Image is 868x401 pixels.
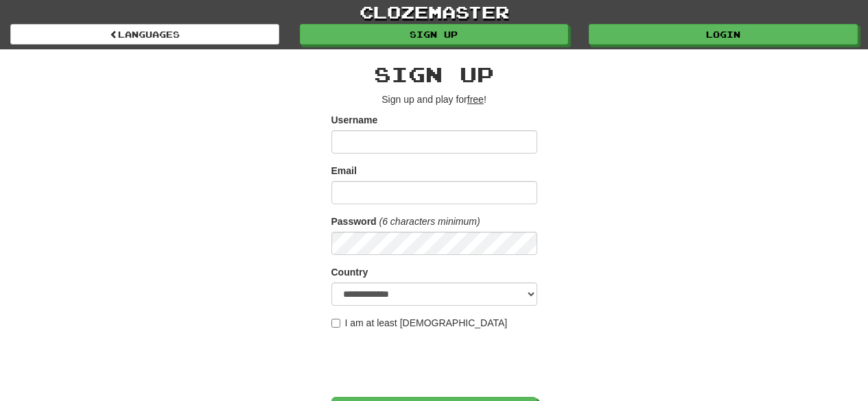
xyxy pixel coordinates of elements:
[331,265,368,279] label: Country
[331,164,357,178] label: Email
[331,316,508,330] label: I am at least [DEMOGRAPHIC_DATA]
[300,24,569,45] a: Sign up
[331,215,377,228] label: Password
[379,216,480,227] em: (6 characters minimum)
[10,24,279,45] a: Languages
[331,337,540,390] iframe: reCAPTCHA
[331,319,340,328] input: I am at least [DEMOGRAPHIC_DATA]
[589,24,858,45] a: Login
[331,113,378,127] label: Username
[331,63,537,86] h2: Sign up
[467,94,484,105] u: free
[331,93,537,106] p: Sign up and play for !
